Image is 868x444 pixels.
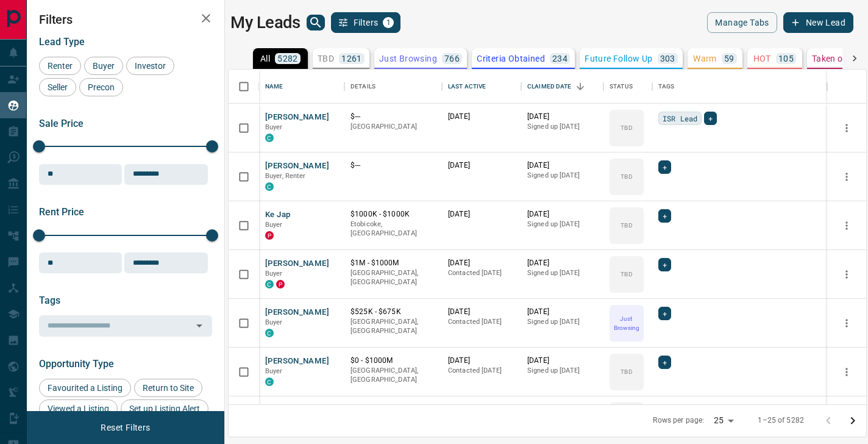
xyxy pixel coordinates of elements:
p: Signed up [DATE] [527,122,597,132]
span: + [663,210,667,222]
p: [DATE] [448,404,515,415]
p: Signed up [DATE] [527,171,597,181]
p: Just Browsing [611,314,642,332]
div: Seller [39,78,76,96]
p: $--- [350,160,436,171]
p: Criteria Obtained [477,54,545,63]
span: Opportunity Type [39,358,114,370]
p: Signed up [DATE] [527,268,597,278]
div: + [658,356,671,369]
p: TBD [621,270,632,279]
p: Signed up [DATE] [527,317,597,327]
div: condos.ca [265,378,274,386]
p: [DATE] [527,356,597,366]
span: Set up Listing Alert [125,404,204,414]
p: TBD [621,123,632,132]
div: Investor [126,57,174,75]
p: $--- [350,112,436,122]
div: Details [344,70,442,104]
button: Manage Tabs [707,12,777,33]
button: Reset Filters [93,417,158,438]
div: Renter [39,57,81,75]
span: + [663,356,667,368]
p: $1M - $1000M [350,258,436,268]
p: 766 [444,54,460,63]
p: [DATE] [448,307,515,317]
p: 1–25 of 5282 [758,415,804,426]
span: + [663,259,667,271]
p: All [260,54,270,63]
button: [PERSON_NAME] [265,307,329,318]
button: [PERSON_NAME] [265,404,329,416]
span: Seller [43,82,72,92]
p: [GEOGRAPHIC_DATA] [350,122,436,132]
p: [GEOGRAPHIC_DATA], [GEOGRAPHIC_DATA] [350,317,436,336]
span: Renter [43,61,77,71]
div: + [658,160,671,174]
span: Lead Type [39,36,85,48]
span: + [663,161,667,173]
button: more [838,119,856,137]
span: Tags [39,295,60,306]
p: [GEOGRAPHIC_DATA], [GEOGRAPHIC_DATA] [350,268,436,287]
div: Tags [652,70,827,104]
div: Set up Listing Alert [121,399,208,418]
p: 5282 [277,54,298,63]
p: TBD [621,221,632,230]
span: 1 [384,18,393,27]
button: Filters1 [331,12,401,33]
div: property.ca [265,231,274,240]
div: Viewed a Listing [39,399,118,418]
p: 1261 [341,54,362,63]
button: more [838,363,856,381]
p: 105 [778,54,794,63]
span: Sale Price [39,118,84,129]
button: more [838,314,856,332]
span: Buyer [265,123,283,131]
p: $525K - $675K [350,307,436,317]
button: [PERSON_NAME] [265,356,329,367]
p: [DATE] [527,404,597,415]
p: 234 [552,54,567,63]
p: Signed up [DATE] [527,366,597,376]
span: + [663,307,667,320]
div: Name [259,70,344,104]
div: condos.ca [265,182,274,191]
p: Rows per page: [653,415,704,426]
span: Precon [84,82,119,92]
span: Favourited a Listing [43,383,127,393]
button: more [838,217,856,235]
p: 59 [724,54,735,63]
button: Open [191,317,208,334]
p: Future Follow Up [585,54,652,63]
div: Last Active [448,70,486,104]
div: Name [265,70,283,104]
p: 303 [660,54,675,63]
span: Buyer [265,367,283,375]
p: Contacted [DATE] [448,317,515,327]
span: Viewed a Listing [43,404,113,414]
p: $1000K - $1000K [350,209,436,220]
p: [DATE] [448,112,515,122]
span: Buyer, Renter [265,172,306,180]
span: Buyer [265,270,283,277]
div: Last Active [442,70,521,104]
button: New Lead [783,12,853,33]
span: ISR Lead [663,112,697,124]
p: Just Browsing [379,54,437,63]
p: [DATE] [448,160,515,171]
button: Sort [572,78,589,95]
div: condos.ca [265,280,274,288]
p: [DATE] [527,209,597,220]
div: + [658,258,671,271]
div: 25 [709,412,738,429]
div: Return to Site [134,379,202,397]
div: + [704,112,717,125]
p: TBD [621,367,632,376]
div: Favourited a Listing [39,379,131,397]
p: $0 - $1000M [350,356,436,366]
div: property.ca [276,280,285,288]
div: Claimed Date [521,70,603,104]
p: [DATE] [527,112,597,122]
div: Status [610,70,633,104]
